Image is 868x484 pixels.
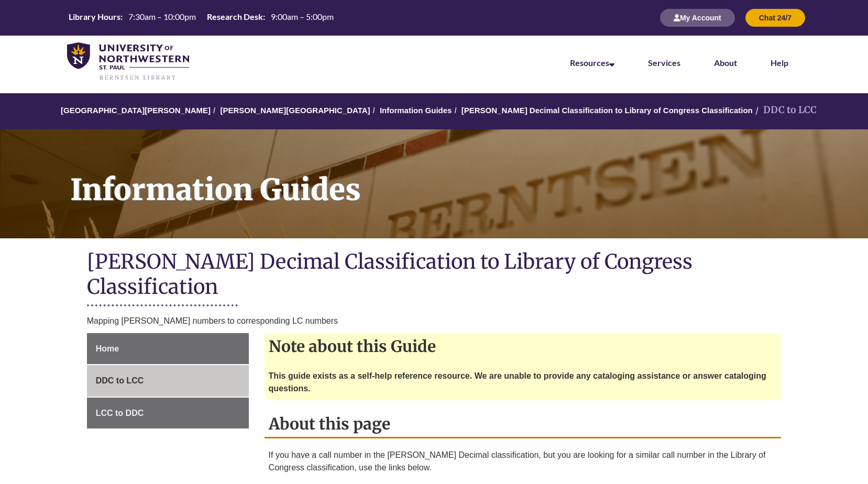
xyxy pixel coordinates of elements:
a: Services [648,58,680,68]
th: Research Desk: [203,11,267,23]
li: DDC to LCC [753,103,817,118]
button: My Account [660,9,735,27]
h2: Note about this Guide [265,333,782,359]
a: [PERSON_NAME] Decimal Classification to Library of Congress Classification [462,106,753,115]
h2: About this page [265,411,782,438]
span: Mapping [PERSON_NAME] numbers to corresponding LC numbers [87,316,338,325]
a: [GEOGRAPHIC_DATA][PERSON_NAME] [61,106,211,115]
th: Library Hours: [64,11,124,23]
span: 9:00am – 5:00pm [271,12,334,21]
strong: This guide exists as a self-help reference resource. We are unable to provide any cataloging assi... [269,371,766,393]
div: Guide Page Menu [87,333,249,429]
h1: [PERSON_NAME] Decimal Classification to Library of Congress Classification [87,249,782,302]
a: My Account [660,13,735,22]
span: 7:30am – 10:00pm [128,12,196,21]
table: Hours Today [64,11,338,24]
a: Home [87,333,249,365]
a: Hours Today [64,11,338,25]
a: LCC to DDC [87,398,249,429]
a: Information Guides [380,106,452,115]
p: If you have a call number in the [PERSON_NAME] Decimal classification, but you are looking for a ... [269,449,777,474]
a: DDC to LCC [87,365,249,397]
a: Chat 24/7 [745,13,805,22]
a: About [714,58,737,68]
span: LCC to DDC [96,409,144,417]
h1: Information Guides [59,129,868,225]
span: Home [96,344,119,353]
a: [PERSON_NAME][GEOGRAPHIC_DATA] [220,106,370,115]
span: DDC to LCC [96,376,144,385]
a: Resources [570,58,614,68]
img: UNWSP Library Logo [67,42,189,81]
a: Help [771,58,788,68]
button: Chat 24/7 [745,9,805,27]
